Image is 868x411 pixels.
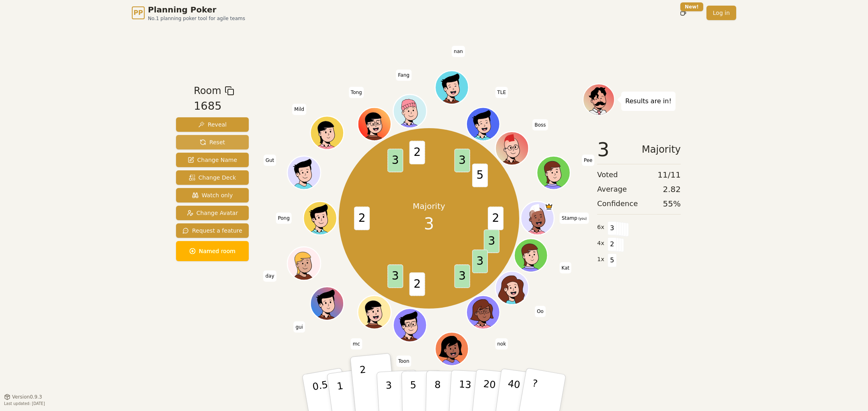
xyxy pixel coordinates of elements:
span: Click to change your name [292,104,306,115]
span: Stamp is the host [545,202,553,211]
span: (you) [577,217,587,221]
button: Click to change your avatar [522,202,553,234]
span: Reset [200,138,225,146]
span: Click to change your name [559,262,571,274]
span: No.1 planning poker tool for agile teams [148,15,245,22]
span: 2 [409,141,425,164]
span: Confidence [597,198,638,209]
button: Request a feature [176,223,249,238]
span: Change Avatar [187,209,238,217]
span: Named room [189,247,235,255]
span: 3 [472,249,488,273]
span: Click to change your name [293,321,305,333]
span: Click to change your name [264,155,276,166]
span: Click to change your name [351,338,362,350]
span: 3 [388,264,403,288]
span: Room [194,84,221,98]
button: Named room [176,241,249,261]
span: Version 0.9.3 [12,394,42,400]
span: Click to change your name [560,213,589,224]
span: Click to change your name [349,87,364,98]
span: Click to change your name [263,271,276,282]
span: Click to change your name [452,46,465,57]
span: Request a feature [182,227,242,235]
button: New! [676,6,690,20]
span: 3 [454,149,470,172]
span: 5 [608,254,617,267]
span: Click to change your name [396,356,411,367]
span: Click to change your name [532,119,548,131]
span: Click to change your name [276,213,291,224]
span: 2 [409,272,425,296]
span: 3 [454,264,470,288]
span: Average [597,184,627,195]
button: Change Avatar [176,206,249,220]
div: 1685 [194,98,234,115]
span: 2 [354,207,370,230]
span: Click to change your name [495,338,508,350]
span: PP [133,8,143,18]
span: Watch only [192,191,233,199]
p: 2 [359,364,370,408]
span: Click to change your name [582,155,595,166]
span: 3 [484,229,500,253]
span: 3 [608,221,617,235]
span: Reveal [198,121,227,129]
span: 55 % [663,198,681,209]
span: 1 x [597,255,604,264]
a: Log in [706,6,736,20]
button: Watch only [176,188,249,202]
button: Reset [176,135,249,149]
span: Change Name [188,156,237,164]
span: 6 x [597,223,604,232]
span: 2 [488,207,504,230]
span: 2 [608,237,617,251]
span: 4 x [597,239,604,248]
span: Majority [642,140,681,159]
div: New! [680,2,703,11]
span: 11 / 11 [657,169,681,180]
span: 3 [424,212,434,236]
span: Voted [597,169,618,180]
span: Click to change your name [396,70,411,81]
p: Majority [413,200,445,212]
span: Change Deck [189,174,236,182]
span: 2.82 [663,184,681,195]
span: Planning Poker [148,4,245,15]
span: Click to change your name [495,87,508,98]
button: Version0.9.3 [4,394,42,400]
a: PPPlanning PokerNo.1 planning poker tool for agile teams [132,4,245,22]
button: Change Name [176,153,249,167]
span: 5 [472,164,488,187]
span: Last updated: [DATE] [4,401,45,406]
span: 3 [597,140,610,159]
button: Change Deck [176,170,249,185]
p: Results are in! [625,96,671,107]
span: 3 [388,149,403,172]
button: Reveal [176,117,249,132]
span: Click to change your name [535,306,546,317]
